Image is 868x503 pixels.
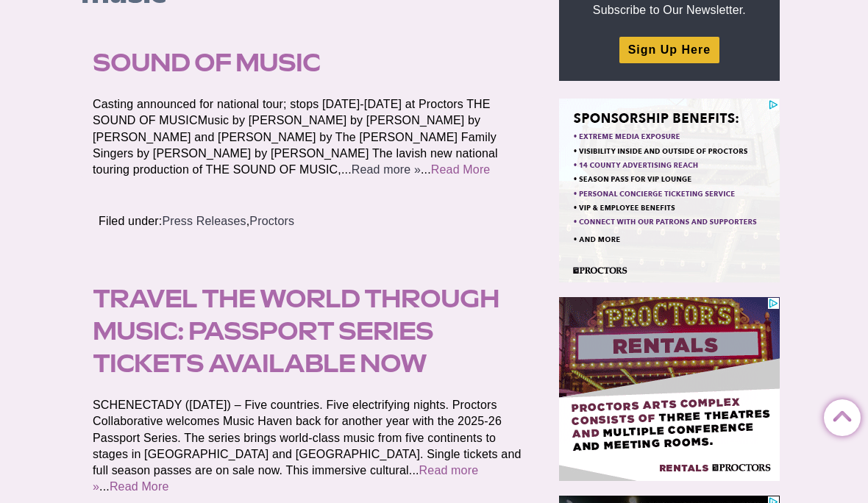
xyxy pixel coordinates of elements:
a: Sign Up Here [619,38,719,63]
a: Read More [110,481,169,493]
a: Proctors [249,215,294,228]
a: Sound of Music [93,49,320,78]
a: Read more » [93,465,478,493]
a: Read more » [352,164,421,176]
p: SCHENECTADY ([DATE]) – Five countries. Five electrifying nights. Proctors Collaborative welcomes ... [93,398,525,495]
iframe: Advertisement [559,99,780,283]
footer: Filed under: , [81,196,543,248]
a: Read More [431,164,491,176]
a: Travel the World Through Music: Passport Series Tickets Available Now [93,285,499,379]
a: Press Releases [162,215,246,228]
p: Casting announced for national tour; stops [DATE]-[DATE] at Proctors THE SOUND OF MUSICMusic by [... [93,97,525,178]
a: Back to Top [824,400,853,429]
iframe: Advertisement [559,298,780,482]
